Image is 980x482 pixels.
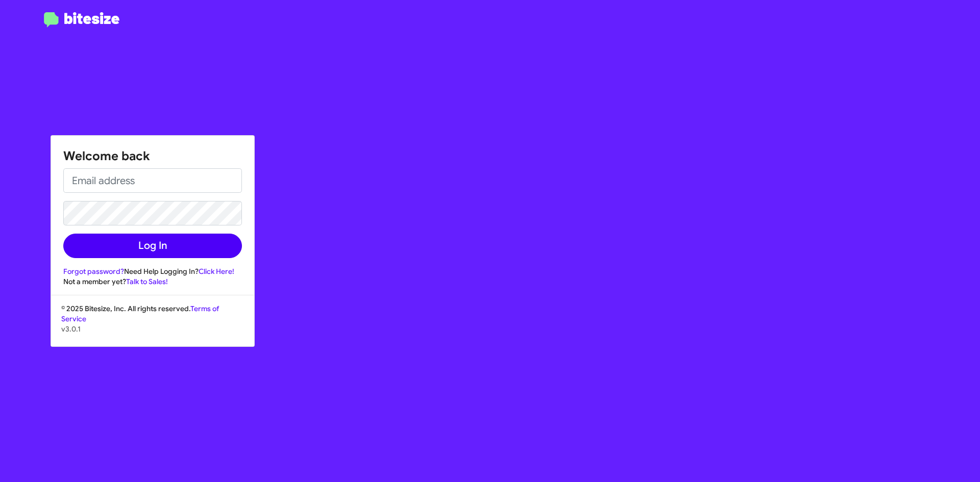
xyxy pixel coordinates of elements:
button: Log In [63,234,242,258]
a: Talk to Sales! [126,277,168,286]
div: Need Help Logging In? [63,266,242,276]
p: v3.0.1 [61,324,244,334]
input: Email address [63,168,242,193]
a: Click Here! [199,267,234,276]
h1: Welcome back [63,148,242,164]
div: Not a member yet? [63,276,242,287]
div: © 2025 Bitesize, Inc. All rights reserved. [51,303,254,346]
a: Forgot password? [63,267,124,276]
